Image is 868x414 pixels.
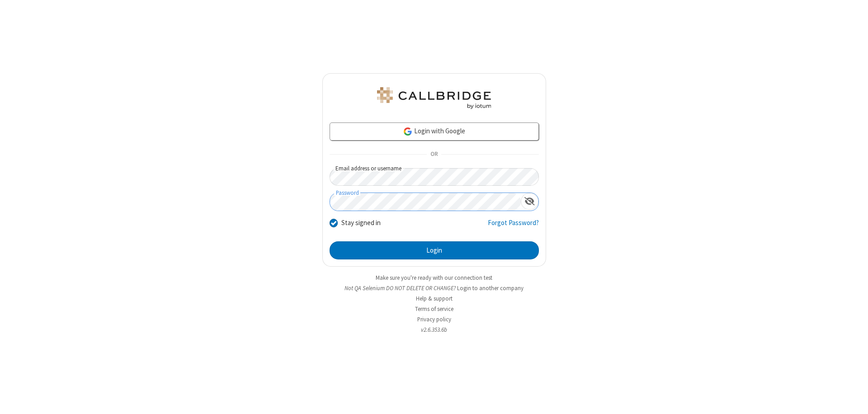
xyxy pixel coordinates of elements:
input: Password [330,193,521,211]
img: google-icon.png [403,127,413,136]
input: Email address or username [330,168,539,186]
a: Forgot Password? [488,218,539,235]
button: Login to another company [457,284,524,292]
a: Help & support [416,295,453,302]
li: v2.6.353.6b [322,325,546,334]
a: Terms of service [415,305,453,313]
a: Login with Google [330,122,539,141]
img: QA Selenium DO NOT DELETE OR CHANGE [375,87,493,109]
a: Privacy policy [417,315,451,323]
label: Stay signed in [341,218,381,228]
span: OR [427,148,441,161]
a: Make sure you're ready with our connection test [376,274,492,282]
div: Show password [521,193,538,210]
button: Login [330,241,539,259]
li: Not QA Selenium DO NOT DELETE OR CHANGE? [322,284,546,292]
